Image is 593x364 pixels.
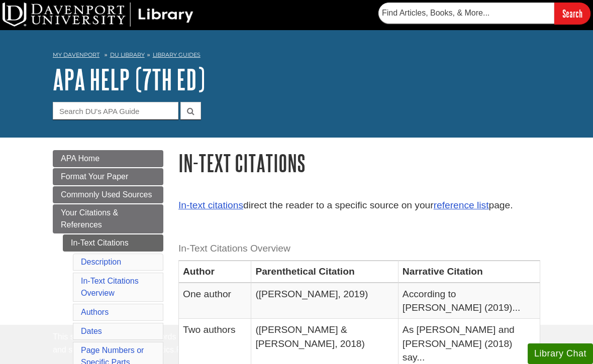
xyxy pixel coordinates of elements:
[251,283,398,319] td: ([PERSON_NAME], 2019)
[398,261,540,283] th: Narrative Citation
[61,190,152,199] span: Commonly Used Sources
[178,198,540,213] p: direct the reader to a specific source on your page.
[53,102,178,119] input: Search DU's APA Guide
[53,168,163,185] a: Format Your Paper
[53,150,163,167] a: APA Home
[53,51,100,59] a: My Davenport
[61,208,118,229] span: Your Citations & References
[178,150,540,176] h1: In-Text Citations
[53,64,205,95] a: APA Help (7th Ed)
[178,200,243,210] a: In-text citations
[81,327,102,335] a: Dates
[110,51,145,58] a: DU Library
[3,3,193,27] img: DU Library
[528,343,593,364] button: Library Chat
[179,283,251,319] td: One author
[378,3,590,24] form: Searches DU Library's articles, books, and more
[398,283,540,319] td: According to [PERSON_NAME] (2019)...
[81,308,109,316] a: Authors
[554,3,590,24] input: Search
[61,172,128,181] span: Format Your Paper
[178,237,540,260] caption: In-Text Citations Overview
[81,277,139,297] a: In-Text Citations Overview
[434,200,489,210] a: reference list
[81,258,121,266] a: Description
[53,204,163,233] a: Your Citations & References
[179,261,251,283] th: Author
[53,48,540,64] nav: breadcrumb
[63,234,163,252] a: In-Text Citations
[53,186,163,203] a: Commonly Used Sources
[61,154,100,163] span: APA Home
[153,51,201,58] a: Library Guides
[378,3,554,24] input: Find Articles, Books, & More...
[251,261,398,283] th: Parenthetical Citation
